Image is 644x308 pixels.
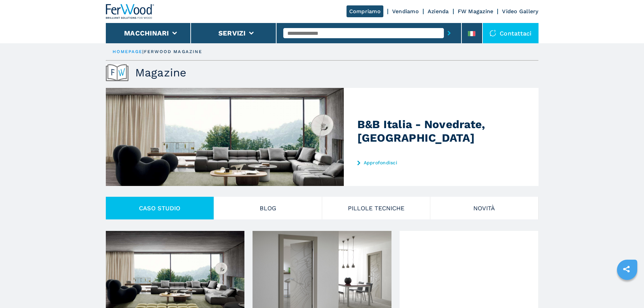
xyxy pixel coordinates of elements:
a: sharethis [618,261,635,278]
img: B&B Italia - Novedrate, Italia [106,88,372,186]
button: Macchinari [124,29,169,37]
img: Magazine [106,64,128,81]
a: FW Magazine [458,8,494,15]
button: Novità [430,197,539,219]
a: Compriamo [347,5,383,17]
button: CASO STUDIO [106,197,214,219]
button: PILLOLE TECNICHE [322,197,430,219]
span: | [142,49,144,54]
a: Approfondisci [357,160,490,165]
img: Contattaci [490,30,496,37]
button: Blog [214,197,322,219]
div: Contattaci [483,23,539,43]
a: Vendiamo [392,8,419,15]
img: Ferwood [106,4,154,19]
a: Video Gallery [502,8,538,15]
a: HOMEPAGE [113,49,143,54]
h1: Magazine [135,66,187,79]
button: submit-button [444,25,454,41]
button: Servizi [218,29,246,37]
a: Azienda [428,8,449,15]
p: ferwood magazine [144,49,202,55]
iframe: Chat [615,278,639,303]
